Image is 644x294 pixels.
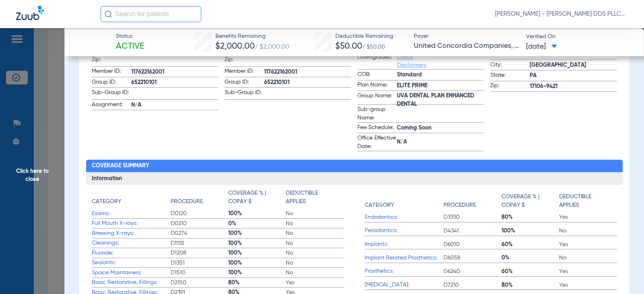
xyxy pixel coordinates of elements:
app-breakdown-title: Deductible Applies [559,189,617,212]
span: 100% [228,239,286,247]
span: D6010 [444,241,501,249]
span: Payer [414,32,519,41]
span: Yes [559,241,617,249]
span: Sub-Group ID: [92,88,131,99]
span: Zip: [490,82,530,91]
span: ELITE PRIME [397,82,484,90]
span: 100% [502,227,559,235]
span: No [286,269,343,277]
span: D6058 [444,254,501,262]
span: [MEDICAL_DATA]: [365,281,444,289]
span: / $2,000.00 [255,44,289,50]
span: Verified On [526,33,631,41]
span: Group Name: [357,92,397,105]
span: 100% [228,269,286,277]
span: Coming Soon [397,124,484,132]
span: D1110 [171,239,228,247]
span: 80% [228,279,286,287]
span: City: [490,61,530,70]
span: No [286,259,343,267]
span: 100% [228,210,286,218]
span: Member ID: [225,67,264,77]
app-breakdown-title: Procedure [171,189,228,209]
span: Endodontics: [365,213,444,222]
span: Sub-group Name: [357,105,397,122]
span: Group ID: [92,78,131,88]
span: Downgrades: [357,53,397,69]
span: 117622162001 [131,68,218,76]
span: Prosthetics: [365,267,444,275]
span: UVA DENTAL PLAN ENHANCED DENTAL [397,96,484,104]
h4: Coverage % | Copay $ [502,193,555,210]
h2: Coverage Summary [86,160,623,173]
iframe: Chat Widget [604,255,644,294]
app-breakdown-title: Coverage % | Copay $ [502,189,559,212]
span: Zip: [225,56,264,66]
span: PA [530,72,617,80]
span: State: [490,71,530,81]
h4: Deductible Applies [286,189,339,206]
span: Space Maintainers: [92,269,171,277]
app-breakdown-title: Deductible Applies [286,189,343,209]
span: Bitewing X-rays: [92,229,171,238]
span: No [286,239,343,247]
span: Fluoride: [92,249,171,257]
span: No [286,220,343,228]
span: 100% [228,259,286,267]
span: / $50.00 [362,44,385,50]
span: Periodontics: [365,226,444,235]
app-breakdown-title: Coverage % | Copay $ [228,189,286,209]
span: Group ID: [225,78,264,88]
span: Implants: [365,240,444,249]
span: 60% [502,267,559,275]
span: Basic Restorative, Fillings: [92,278,171,287]
span: Zip: [92,56,131,66]
span: D7210 [444,281,501,289]
span: [PERSON_NAME] - [PERSON_NAME] DDS PLLC [495,10,628,18]
span: 17106-9421 [530,82,617,91]
span: Status [116,32,144,41]
input: Search for patients [101,6,201,22]
span: 652210101 [131,78,218,87]
span: Full Mouth X-rays: [92,219,171,228]
span: Implant Related Prosthetics: [365,254,444,262]
span: D4341 [444,227,501,235]
span: D1208 [171,249,228,257]
span: D3330 [444,213,501,221]
span: Yes [286,279,343,287]
span: No [286,229,343,237]
span: United Concordia Companies, Inc. [414,41,519,51]
span: $2,000.00 [215,42,255,51]
span: N/A [131,101,218,109]
span: Fee Schedule: [357,123,397,133]
span: Sealants: [92,259,171,267]
span: Yes [559,267,617,275]
span: Assignment: [92,101,131,110]
h4: Procedure [171,197,203,206]
app-breakdown-title: Category [92,189,171,209]
span: N/A [397,138,484,146]
img: Zuub Logo [16,6,44,20]
h3: Information [86,172,623,185]
span: No [559,254,617,262]
span: 0% [228,220,286,228]
span: 652210101 [264,78,351,87]
span: 100% [228,249,286,257]
span: D1510 [171,269,228,277]
h4: Procedure [444,201,476,210]
span: 80% [502,281,559,289]
span: Deductible Remaining [335,32,393,41]
span: Exams: [92,210,171,218]
span: Active [116,41,144,52]
span: No [559,227,617,235]
span: Benefits Remaining [215,32,289,41]
span: Plan Name: [357,81,397,90]
span: Cleanings: [92,239,171,247]
span: D0120 [171,210,228,218]
span: No [286,249,343,257]
span: Standard [397,71,484,79]
span: 60% [502,241,559,249]
span: 0% [502,254,559,262]
span: No [286,210,343,218]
